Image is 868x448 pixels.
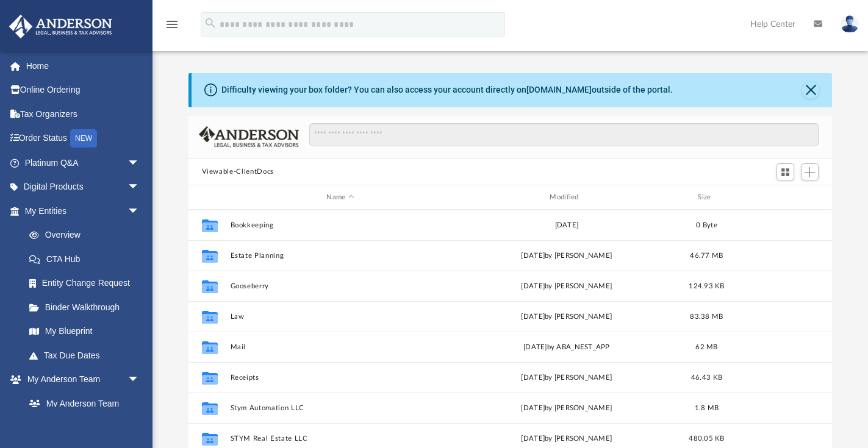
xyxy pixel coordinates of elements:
div: id [193,192,224,203]
a: Order StatusNEW [9,126,158,151]
i: search [204,16,217,30]
div: NEW [70,129,97,148]
a: Entity Change Request [17,271,158,296]
div: [DATE] by [PERSON_NAME] [456,281,677,292]
a: Online Ordering [9,78,158,102]
div: Size [682,192,731,203]
a: Tax Organizers [9,102,158,126]
img: Anderson Advisors Platinum Portal [5,15,116,38]
a: My Blueprint [17,319,152,344]
span: arrow_drop_down [127,151,152,176]
button: Viewable-ClientDocs [202,166,274,177]
span: arrow_drop_down [127,175,152,200]
button: Law [230,313,451,321]
span: 62 MB [695,344,717,350]
div: Difficulty viewing your box folder? You can also access your account directly on outside of the p... [221,84,673,96]
button: Close [802,82,819,99]
span: 46.77 MB [690,252,723,259]
button: Add [801,163,819,180]
div: [DATE] by ABA_NEST_APP [456,342,677,353]
button: Switch to Grid View [777,163,795,180]
i: menu [165,17,179,32]
div: Modified [456,192,676,203]
span: arrow_drop_down [127,199,152,224]
a: My Anderson Teamarrow_drop_down [9,368,152,392]
button: Bookkeeping [230,221,451,229]
a: Digital Productsarrow_drop_down [9,175,158,199]
span: 0 Byte [696,222,717,229]
a: [DOMAIN_NAME] [526,85,592,94]
input: Search files and folders [309,123,819,146]
button: Stym Automation LLC [230,404,451,412]
a: Tax Due Dates [17,343,158,368]
div: Name [229,192,450,203]
a: Home [9,54,158,78]
a: Binder Walkthrough [17,295,158,319]
button: Receipts [230,374,451,382]
span: 83.38 MB [690,313,723,320]
a: Platinum Q&Aarrow_drop_down [9,151,158,175]
button: STYM Real Estate LLC [230,435,451,443]
div: [DATE] by [PERSON_NAME] [456,403,677,414]
div: [DATE] by [PERSON_NAME] [456,251,677,261]
div: [DATE] by [PERSON_NAME] [456,311,677,322]
div: [DATE] by [PERSON_NAME] [456,372,677,383]
span: 46.43 KB [691,374,722,381]
a: My Anderson Team [17,391,146,416]
div: id [736,192,822,203]
button: Mail [230,343,451,351]
a: My Entitiesarrow_drop_down [9,199,158,223]
span: 124.93 KB [689,283,724,290]
div: [DATE] [456,220,677,231]
button: Gooseberry [230,282,451,290]
span: 1.8 MB [694,405,719,411]
span: arrow_drop_down [127,368,152,393]
a: CTA Hub [17,247,158,271]
div: [DATE] by [PERSON_NAME] [456,433,677,444]
button: Estate Planning [230,252,451,260]
img: User Pic [841,15,859,33]
a: menu [165,23,179,32]
span: 480.05 KB [689,435,724,442]
a: Overview [17,223,158,247]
